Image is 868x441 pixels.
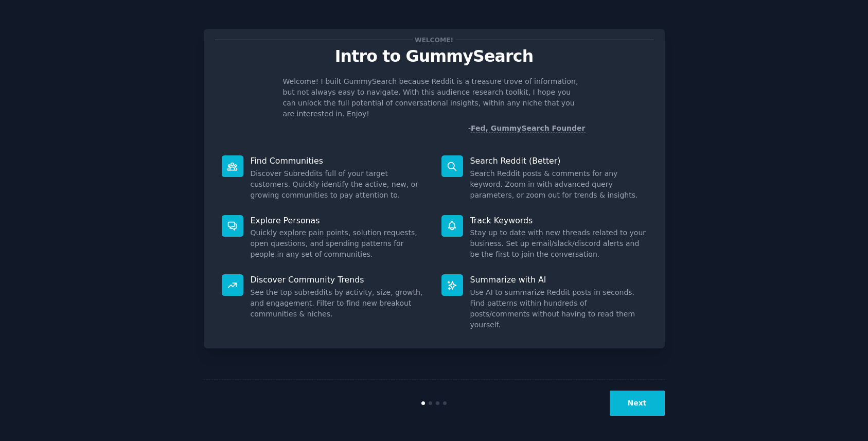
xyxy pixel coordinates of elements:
[470,287,647,330] dd: Use AI to summarize Reddit posts in seconds. Find patterns within hundreds of posts/comments with...
[251,274,427,285] p: Discover Community Trends
[215,47,654,65] p: Intro to GummySearch
[468,123,586,134] div: -
[251,215,427,226] p: Explore Personas
[251,287,427,320] dd: See the top subreddits by activity, size, growth, and engagement. Filter to find new breakout com...
[413,34,455,45] span: Welcome!
[470,155,647,166] p: Search Reddit (Better)
[610,391,665,416] button: Next
[470,215,647,226] p: Track Keywords
[470,274,647,285] p: Summarize with AI
[470,227,647,260] dd: Stay up to date with new threads related to your business. Set up email/slack/discord alerts and ...
[470,168,647,201] dd: Search Reddit posts & comments for any keyword. Zoom in with advanced query parameters, or zoom o...
[471,124,586,133] a: Fed, GummySearch Founder
[251,155,427,166] p: Find Communities
[251,168,427,201] dd: Discover Subreddits full of your target customers. Quickly identify the active, new, or growing c...
[283,76,586,119] p: Welcome! I built GummySearch because Reddit is a treasure trove of information, but not always ea...
[251,227,427,260] dd: Quickly explore pain points, solution requests, open questions, and spending patterns for people ...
